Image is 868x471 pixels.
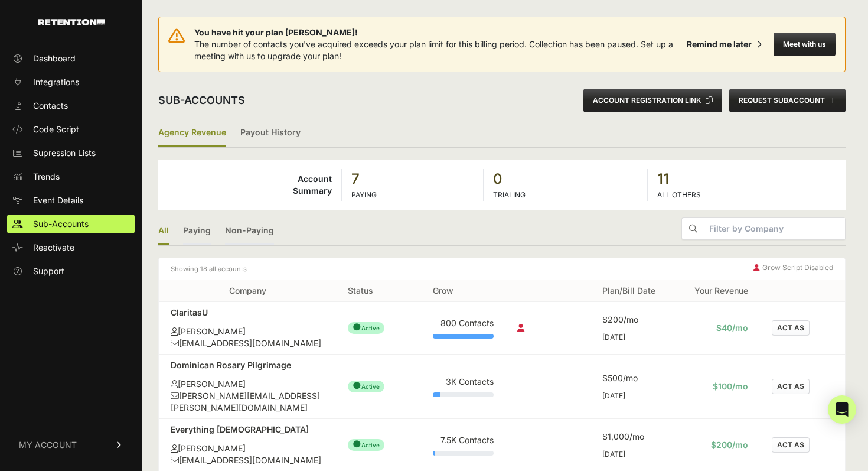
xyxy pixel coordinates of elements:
a: Contacts [7,96,135,115]
div: [DATE] [602,391,664,401]
th: Plan/Bill Date [590,280,676,302]
th: Status [336,280,421,302]
span: Active [348,381,384,392]
a: Paying [183,217,211,245]
div: [DATE] [602,333,664,342]
a: MY ACCOUNT [7,427,135,463]
a: Support [7,262,135,281]
a: Code Script [7,120,135,139]
button: ACT AS [772,437,810,453]
span: Event Details [33,194,83,206]
a: Reactivate [7,238,135,257]
a: Payout History [240,119,301,147]
span: ● [353,438,361,450]
span: Active [348,439,384,451]
span: You have hit your plan [PERSON_NAME]! [194,27,682,38]
a: Non-Paying [225,217,274,245]
div: [PERSON_NAME] [171,378,324,390]
span: Sub-Accounts [33,218,89,230]
button: ACT AS [772,320,810,336]
div: Everything [DEMOGRAPHIC_DATA] [171,424,324,436]
div: Plan Usage: 13% [433,392,494,397]
span: Supression Lists [33,147,96,159]
strong: 11 [657,170,836,189]
label: PAYING [351,190,377,199]
div: 3K Contacts [433,376,494,388]
div: 7.5K Contacts [433,434,494,446]
span: Contacts [33,100,68,112]
button: Meet with us [774,33,836,56]
th: Company [159,280,336,302]
div: $200/mo [602,314,664,326]
span: MY ACCOUNT [19,439,77,451]
small: Showing 18 all accounts [171,263,247,275]
label: Agency Revenue [158,119,226,147]
span: Integrations [33,76,79,88]
div: [EMAIL_ADDRESS][DOMAIN_NAME] [171,454,324,466]
a: Trends [7,167,135,186]
input: Filter by Company [704,218,845,239]
span: Code Script [33,124,79,135]
span: Active [348,322,384,334]
img: Retention.com [38,19,105,25]
div: Dominican Rosary Pilgrimage [171,359,324,371]
div: Plan Usage: 100% [433,334,494,339]
div: [DATE] [602,450,664,459]
div: Grow Script Disabled [753,263,833,275]
span: Reactivate [33,242,74,254]
label: TRIALING [493,190,526,199]
button: ACT AS [772,379,810,394]
a: Sub-Accounts [7,215,135,233]
a: Integrations [7,73,135,92]
span: Support [33,265,64,277]
td: $100/mo [676,355,761,419]
span: Trends [33,171,60,183]
a: Event Details [7,191,135,210]
th: Your Revenue [676,280,761,302]
strong: 0 [493,170,638,189]
td: $40/mo [676,302,761,355]
div: [PERSON_NAME] [171,443,324,454]
strong: 7 [351,170,474,189]
div: [EMAIL_ADDRESS][DOMAIN_NAME] [171,337,324,349]
label: ALL OTHERS [657,190,701,199]
span: Dashboard [33,53,76,64]
a: Dashboard [7,49,135,68]
span: The number of contacts you've acquired exceeds your plan limit for this billing period. Collectio... [194,39,673,61]
div: [PERSON_NAME][EMAIL_ADDRESS][PERSON_NAME][DOMAIN_NAME] [171,390,324,414]
div: Plan Usage: 3% [433,451,494,456]
div: Open Intercom Messenger [828,395,856,424]
div: $500/mo [602,372,664,384]
div: [PERSON_NAME] [171,326,324,337]
td: Account Summary [158,169,342,201]
i: Collection script disabled [517,324,524,332]
span: ● [353,321,361,333]
div: Remind me later [687,38,752,50]
button: ACCOUNT REGISTRATION LINK [583,89,722,112]
div: ClaritasU [171,307,324,319]
a: Supression Lists [7,144,135,163]
th: Grow [421,280,506,302]
div: $1,000/mo [602,431,664,443]
div: 800 Contacts [433,317,494,329]
button: REQUEST SUBACCOUNT [729,89,846,112]
span: ● [353,379,361,391]
h2: Sub-accounts [158,92,245,109]
button: Remind me later [682,34,766,55]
